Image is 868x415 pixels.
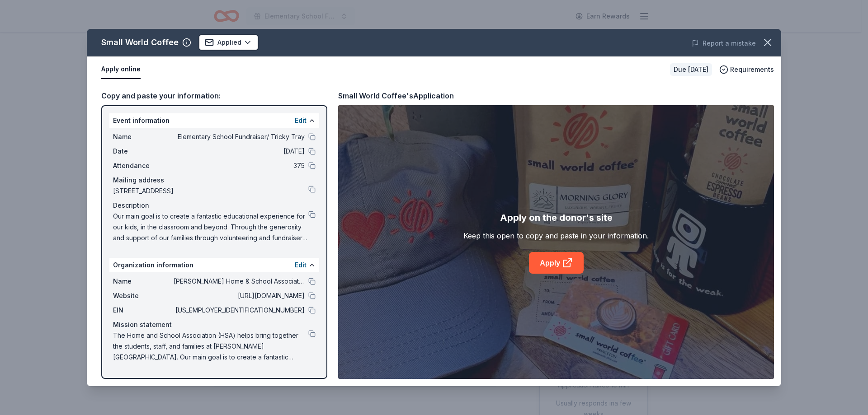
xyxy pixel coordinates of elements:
[101,35,179,50] div: Small World Coffee
[174,290,305,301] span: [URL][DOMAIN_NAME]
[198,34,259,51] button: Applied
[113,305,174,316] span: EIN
[109,113,319,128] div: Event information
[101,90,327,102] div: Copy and paste your information:
[730,64,774,75] span: Requirements
[174,160,305,171] span: 375
[670,63,712,76] div: Due [DATE]
[113,211,308,243] span: Our main goal is to create a fantastic educational experience for our kids, in the classroom and ...
[500,210,613,225] div: Apply on the donor's site
[113,290,174,301] span: Website
[113,146,174,157] span: Date
[113,276,174,287] span: Name
[101,60,141,79] button: Apply online
[113,200,316,211] div: Description
[295,260,307,270] button: Edit
[113,330,308,363] span: The Home and School Association (HSA) helps bring together the students, staff, and families at [...
[174,276,305,287] span: [PERSON_NAME] Home & School Association
[113,319,316,330] div: Mission statement
[217,37,241,48] span: Applied
[113,175,316,186] div: Mailing address
[463,230,649,241] div: Keep this open to copy and paste in your information.
[113,131,174,142] span: Name
[113,160,174,171] span: Attendance
[113,186,308,196] span: [STREET_ADDRESS]
[692,38,756,49] button: Report a mistake
[338,90,454,102] div: Small World Coffee's Application
[295,115,307,126] button: Edit
[109,258,319,272] div: Organization information
[529,252,584,274] a: Apply
[174,305,305,316] span: [US_EMPLOYER_IDENTIFICATION_NUMBER]
[174,146,305,157] span: [DATE]
[174,131,305,142] span: Elementary School Fundraiser/ Tricky Tray
[719,64,774,75] button: Requirements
